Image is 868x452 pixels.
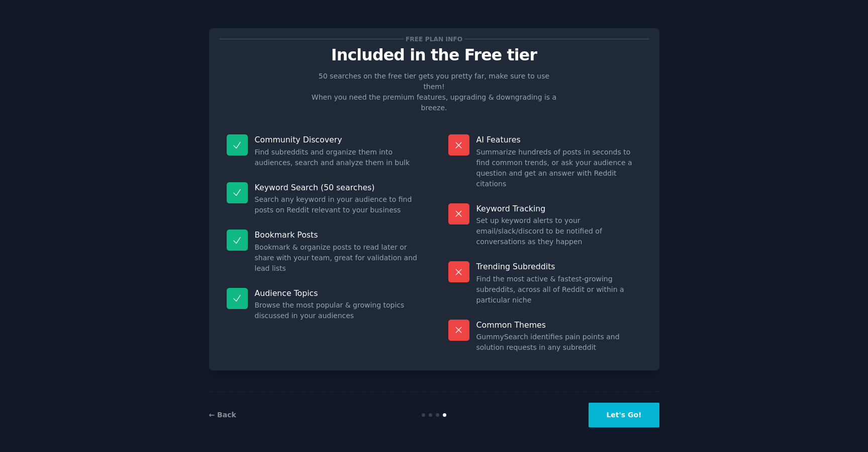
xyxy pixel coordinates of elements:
dd: Find subreddits and organize them into audiences, search and analyze them in bulk [255,147,420,168]
dd: Find the most active & fastest-growing subreddits, across all of Reddit or within a particular niche [476,274,642,306]
p: Keyword Tracking [476,203,642,214]
p: Trending Subreddits [476,261,642,272]
a: ← Back [209,411,236,419]
p: Keyword Search (50 searches) [255,182,420,193]
dd: Summarize hundreds of posts in seconds to find common trends, or ask your audience a question and... [476,147,642,189]
p: AI Features [476,134,642,145]
p: Bookmark Posts [255,230,420,240]
dd: Set up keyword alerts to your email/slack/discord to be notified of conversations as they happen [476,215,642,247]
button: Let's Go! [589,403,659,427]
p: Community Discovery [255,134,420,145]
dd: GummySearch identifies pain points and solution requests in any subreddit [476,332,642,353]
p: Audience Topics [255,288,420,298]
dd: Browse the most popular & growing topics discussed in your audiences [255,300,420,321]
span: Free plan info [404,34,464,44]
p: Included in the Free tier [220,46,649,64]
dd: Search any keyword in your audience to find posts on Reddit relevant to your business [255,194,420,215]
p: 50 searches on the free tier gets you pretty far, make sure to use them! When you need the premiu... [308,71,561,113]
p: Common Themes [476,320,642,330]
dd: Bookmark & organize posts to read later or share with your team, great for validation and lead lists [255,242,420,274]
